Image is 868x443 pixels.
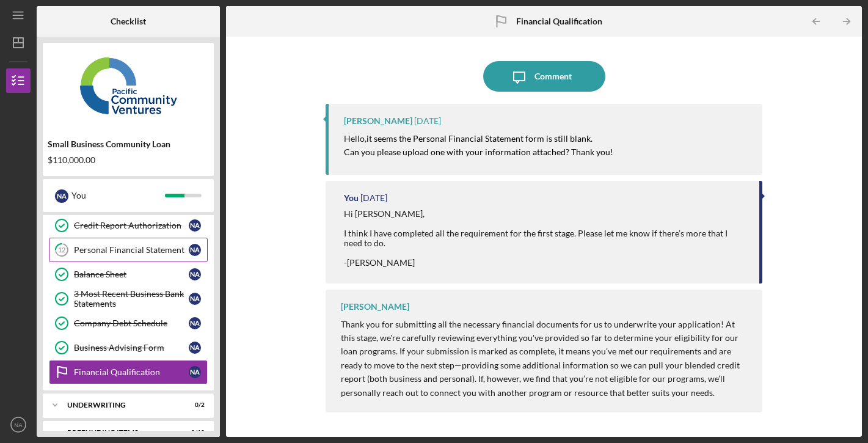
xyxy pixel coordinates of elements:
a: 12Personal Financial StatementNA [49,238,208,262]
div: Prefunding Items [67,429,174,436]
div: 3 Most Recent Business Bank Statements [74,289,189,309]
div: Business Advising Form [74,343,189,353]
div: N A [189,342,201,354]
a: 3 Most Recent Business Bank StatementsNA [49,287,208,311]
a: Business Advising FormNA [49,335,208,360]
div: Financial Qualification [74,367,189,377]
time: 2025-09-17 22:20 [414,116,441,126]
b: Financial Qualification [516,16,602,26]
a: Balance SheetNA [49,262,208,287]
div: $110,000.00 [48,155,209,165]
button: NA [6,412,31,437]
a: Financial QualificationNA [49,360,208,384]
button: Comment [483,61,605,92]
mark: it seems the Personal Financial Statement form is still blank. [367,133,593,144]
div: N A [55,189,68,203]
time: 2025-09-17 00:15 [360,193,387,203]
div: [PERSON_NAME] [344,116,412,126]
div: You [71,185,165,206]
p: Thank you for submitting all the necessary financial documents for us to underwrite your applicat... [341,318,750,400]
div: Hi [PERSON_NAME], I think I have completed all the requirement for the first stage. Please let me... [344,209,747,268]
div: N A [189,317,201,329]
div: Comment [534,61,572,92]
div: N A [189,268,201,280]
div: [PERSON_NAME] [341,302,409,312]
div: N A [189,219,201,232]
img: Product logo [43,49,214,122]
div: Underwriting [67,401,174,409]
div: N A [189,244,201,256]
div: You [344,193,359,203]
div: N A [189,293,201,305]
div: 0 / 2 [183,401,205,409]
div: N A [189,366,201,378]
a: Credit Report AuthorizationNA [49,213,208,238]
div: Company Debt Schedule [74,318,189,328]
div: Credit Report Authorization [74,221,189,230]
div: Small Business Community Loan [48,139,209,149]
a: Company Debt ScheduleNA [49,311,208,335]
tspan: 12 [58,246,65,254]
b: Checklist [111,16,146,26]
div: 0 / 10 [183,429,205,436]
mark: Can you please upload one with your information attached? Thank you! [344,147,613,157]
p: Hello, [344,132,613,145]
div: Balance Sheet [74,269,189,279]
text: NA [14,422,23,428]
div: Personal Financial Statement [74,245,189,255]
